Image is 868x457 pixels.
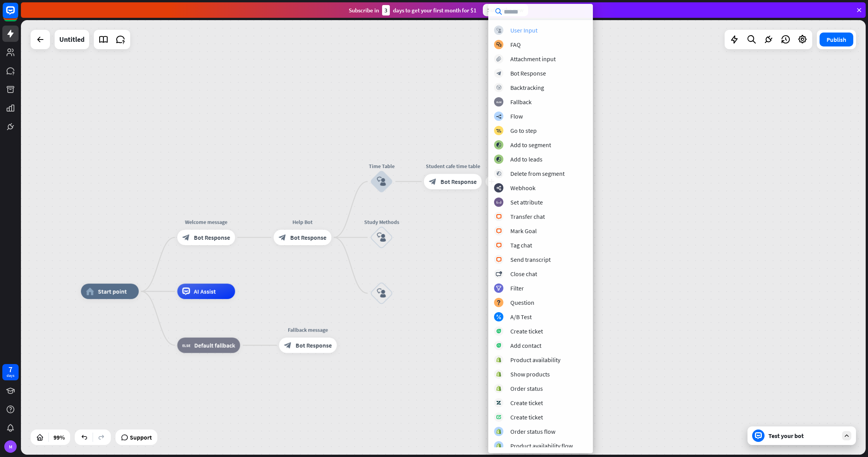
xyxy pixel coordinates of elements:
[358,162,405,170] div: Time Table
[273,326,343,334] div: Fallback message
[496,243,502,248] i: block_livechat
[382,5,390,15] div: 3
[510,227,537,235] div: Mark Goal
[496,128,501,133] i: block_goto
[496,85,501,90] i: block_backtracking
[510,256,551,263] div: Send transcript
[510,141,551,149] div: Add to segment
[194,342,235,349] span: Default fallback
[510,270,537,278] div: Close chat
[510,84,544,91] div: Backtracking
[7,373,14,378] div: days
[429,178,437,186] i: block_bot_response
[358,218,405,226] div: Study Methods
[510,55,556,63] div: Attachment input
[496,257,502,262] i: block_livechat
[820,33,853,46] button: Publish
[349,5,477,15] div: Subscribe in days to get your first month for $1
[510,284,524,292] div: Filter
[496,300,501,305] i: block_question
[2,364,19,380] a: 7 days
[377,233,386,242] i: block_user_input
[496,143,501,148] i: block_add_to_segment
[59,30,84,49] div: Untitled
[510,313,532,321] div: A/B Test
[510,198,543,206] div: Set attribute
[194,234,230,241] span: Bot Response
[496,57,501,62] i: block_attachment
[194,287,216,295] span: AI Assist
[496,271,502,277] i: block_close_chat
[418,162,487,170] div: Student cafe time table
[510,299,534,306] div: Question
[510,26,537,34] div: User Input
[510,399,543,407] div: Create ticket
[510,98,532,106] div: Fallback
[496,71,501,76] i: block_bot_response
[496,228,502,234] i: block_livechat
[182,342,190,349] i: block_fallback
[768,432,838,440] div: Test your bot
[510,385,543,392] div: Order status
[4,440,17,453] div: M
[377,289,386,298] i: block_user_input
[284,342,292,349] i: block_bot_response
[510,327,543,335] div: Create ticket
[510,342,541,349] div: Add contact
[510,112,523,120] div: Flow
[496,214,502,219] i: block_livechat
[296,342,332,349] span: Bot Response
[510,442,573,450] div: Product availability flow
[510,41,521,48] div: FAQ
[496,200,501,205] i: block_set_attribute
[496,314,501,320] i: block_ab_testing
[510,127,537,134] div: Go to step
[510,170,565,177] div: Delete from segment
[377,177,386,186] i: block_user_input
[510,213,545,220] div: Transfer chat
[496,28,501,33] i: block_user_input
[51,431,67,443] div: 99%
[496,100,501,105] i: block_fallback
[510,155,542,163] div: Add to leads
[279,234,286,241] i: block_bot_response
[496,286,501,291] i: filter
[172,218,241,226] div: Welcome message
[130,431,152,443] span: Support
[510,428,555,435] div: Order status flow
[496,42,501,47] i: block_faq
[510,184,536,192] div: Webhook
[290,234,326,241] span: Bot Response
[6,3,29,26] button: Open LiveChat chat widget
[510,241,532,249] div: Tag chat
[98,287,127,295] span: Start point
[510,69,546,77] div: Bot Response
[496,157,501,162] i: block_add_to_segment
[483,4,528,16] div: Subscribe now
[86,287,94,295] i: home_2
[510,370,550,378] div: Show products
[510,356,560,364] div: Product availability
[510,413,543,421] div: Create ticket
[9,366,12,373] div: 7
[268,218,337,226] div: Help Bot
[441,178,477,186] span: Bot Response
[496,171,501,176] i: block_delete_from_segment
[496,186,501,191] i: webhooks
[496,114,501,119] i: builder_tree
[182,234,190,241] i: block_bot_response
